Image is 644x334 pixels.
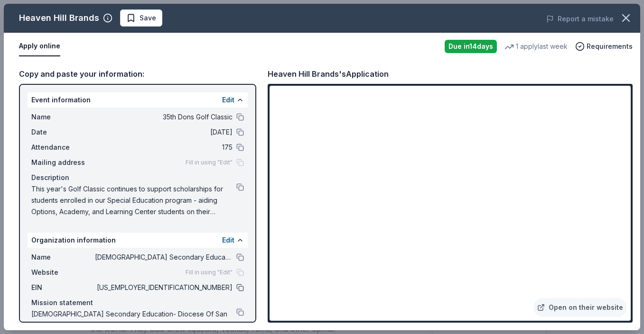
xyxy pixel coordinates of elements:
[31,267,95,278] span: Website
[31,297,244,308] div: Mission statement
[28,233,248,248] div: Organization information
[587,41,633,52] span: Requirements
[28,92,248,108] div: Event information
[31,183,236,217] span: This year's Golf Classic continues to support scholarships for students enrolled in our Special E...
[504,41,568,52] div: 1 apply last week
[95,282,233,293] span: [US_EMPLOYER_IDENTIFICATION_NUMBER]
[19,68,256,80] div: Copy and paste your information:
[186,159,233,166] span: Fill in using "Edit"
[120,9,162,27] button: Save
[31,126,95,138] span: Date
[95,111,233,123] span: 35th Dons Golf Classic
[95,126,233,138] span: [DATE]
[19,10,99,26] div: Heaven Hill Brands
[31,282,95,293] span: EIN
[575,41,633,52] button: Requirements
[533,298,627,317] a: Open on their website
[546,13,614,25] button: Report a mistake
[31,142,95,153] span: Attendance
[268,68,389,80] div: Heaven Hill Brands's Application
[222,94,234,106] button: Edit
[19,36,60,56] button: Apply online
[222,235,234,246] button: Edit
[31,252,95,263] span: Name
[186,269,233,276] span: Fill in using "Edit"
[31,111,95,123] span: Name
[95,252,233,263] span: [DEMOGRAPHIC_DATA] Secondary Education- [GEOGRAPHIC_DATA] Incorporated
[31,157,95,168] span: Mailing address
[31,172,244,183] div: Description
[445,40,497,53] div: Due in 14 days
[95,142,233,153] span: 175
[140,12,156,24] span: Save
